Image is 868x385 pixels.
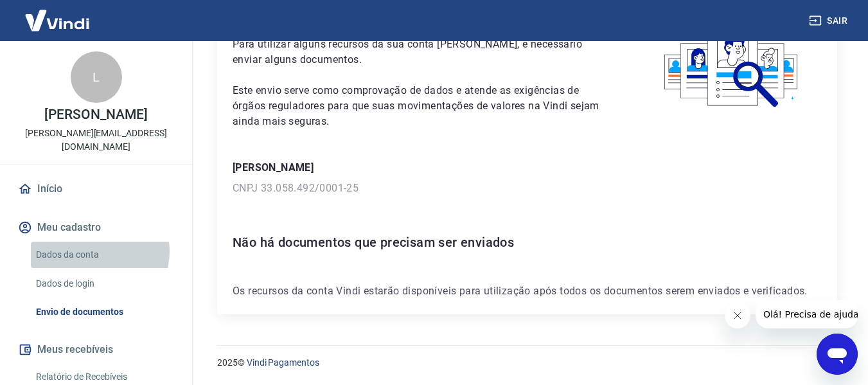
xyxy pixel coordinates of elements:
[44,108,147,121] p: [PERSON_NAME]
[233,160,822,175] p: [PERSON_NAME]
[31,242,177,268] a: Dados da conta
[233,232,822,253] h6: Não há documentos que precisam ser enviados
[31,299,177,325] a: Envio de documentos
[725,303,750,328] iframe: Fechar mensagem
[233,181,822,196] p: CNPJ 33.058.492/0001-25
[217,356,837,370] p: 2025 ©
[233,37,612,67] p: Para utilizar alguns recursos da sua conta [PERSON_NAME], é necessário enviar alguns documentos.
[817,334,858,375] iframe: Botão para abrir a janela de mensagens
[233,283,822,299] p: Os recursos da conta Vindi estarão disponíveis para utilização após todos os documentos serem env...
[642,11,822,112] img: waiting_documents.41d9841a9773e5fdf392cede4d13b617.svg
[15,336,177,364] button: Meus recebíveis
[806,9,853,33] button: Sair
[15,213,177,242] button: Meu cadastro
[15,175,177,203] a: Início
[10,127,182,154] p: [PERSON_NAME][EMAIL_ADDRESS][DOMAIN_NAME]
[15,1,99,40] img: Vindi
[233,83,612,129] p: Este envio serve como comprovação de dados e atende as exigências de órgãos reguladores para que ...
[247,357,319,368] a: Vindi Pagamentos
[71,51,122,103] div: L
[8,9,108,19] span: Olá! Precisa de ajuda?
[756,300,858,328] iframe: Mensagem da empresa
[31,271,177,297] a: Dados de login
